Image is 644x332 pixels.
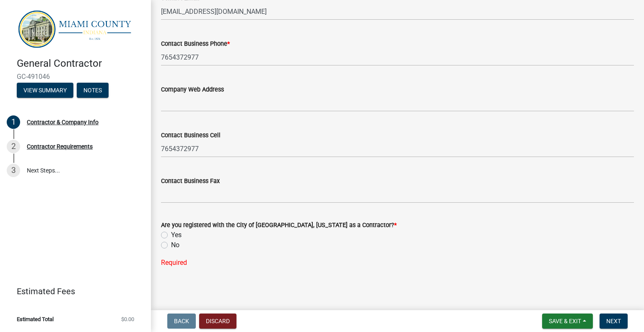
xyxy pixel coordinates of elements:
label: Contact Business Phone [161,41,230,47]
label: Company Web Address [161,87,224,93]
span: GC-491046 [17,73,134,81]
div: 2 [7,140,20,153]
button: Back [167,314,196,329]
button: Notes [77,83,109,98]
label: No [171,240,179,250]
h4: General Contractor [17,58,144,70]
div: Contractor Requirements [27,144,93,149]
span: Back [174,318,189,324]
div: 3 [7,164,20,177]
div: Contractor & Company Info [27,119,99,125]
span: Save & Exit [549,318,581,324]
label: Yes [171,230,182,240]
span: Estimated Total [17,316,54,322]
a: Estimated Fees [7,283,138,300]
span: $0.00 [121,316,134,322]
button: Discard [199,314,236,329]
span: Next [606,318,621,324]
label: Are you registered with the City of [GEOGRAPHIC_DATA], [US_STATE] as a Contractor? [161,222,397,228]
label: Contact Business Fax [161,178,220,184]
button: Save & Exit [542,314,593,329]
button: View Summary [17,83,73,98]
wm-modal-confirm: Summary [17,88,73,94]
div: 1 [7,115,20,129]
label: Contact Business Cell [161,133,221,139]
wm-modal-confirm: Notes [77,88,109,94]
div: Required [161,258,634,268]
button: Next [600,314,628,329]
img: Miami County, Indiana [17,9,138,49]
